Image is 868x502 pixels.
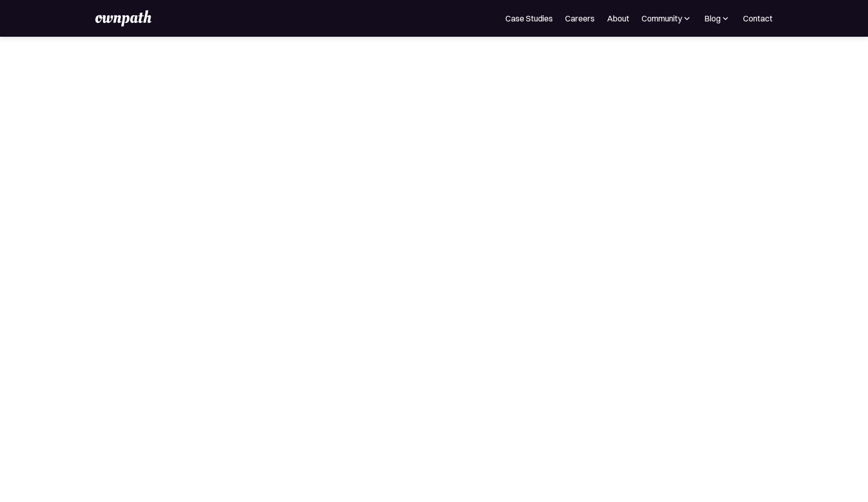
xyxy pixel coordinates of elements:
[607,12,629,24] a: About
[505,12,553,24] a: Case Studies
[704,12,721,24] div: Blog
[642,12,682,24] div: Community
[642,12,692,24] div: Community
[743,12,773,24] a: Contact
[565,12,595,24] a: Careers
[704,12,731,24] div: Blog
